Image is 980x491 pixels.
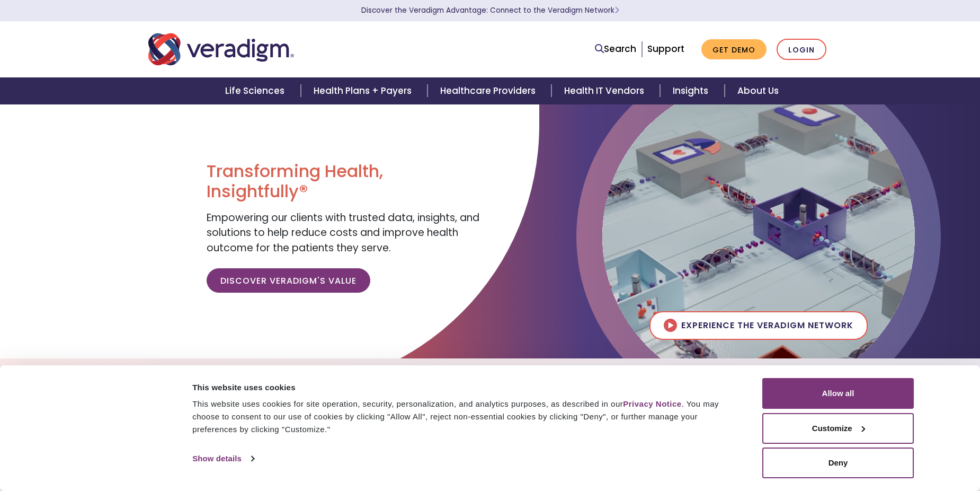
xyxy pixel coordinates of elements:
a: Search [595,42,636,56]
a: Discover Veradigm's Value [207,268,370,293]
span: Empowering our clients with trusted data, insights, and solutions to help reduce costs and improv... [207,211,479,255]
a: Insights [553,363,621,390]
a: Insights [660,77,724,104]
a: Healthcare Providers [427,77,551,104]
a: Support [647,42,684,55]
a: Privacy Notice [623,399,681,408]
a: Careers [621,363,686,390]
div: This website uses cookies [192,381,738,394]
a: Health Plans + Payers [301,77,427,104]
button: Customize [762,413,914,444]
a: Show details [192,451,254,467]
div: This website uses cookies for site operation, security, personalization, and analytics purposes, ... [192,398,738,436]
img: Veradigm logo [148,32,294,67]
a: Get Demo [701,39,767,60]
a: Login [777,39,826,60]
button: Allow all [762,378,914,409]
button: Deny [762,448,914,478]
a: Health IT Vendors [551,77,660,104]
a: Discover the Veradigm Advantage: Connect to the Veradigm NetworkLearn More [361,5,619,15]
a: Explore Solutions [294,363,412,390]
a: About Us [725,77,791,104]
h1: Transforming Health, Insightfully® [207,161,482,202]
span: Learn More [614,5,619,15]
a: Life Sciences [212,77,300,104]
a: The Veradigm Network [412,363,553,390]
